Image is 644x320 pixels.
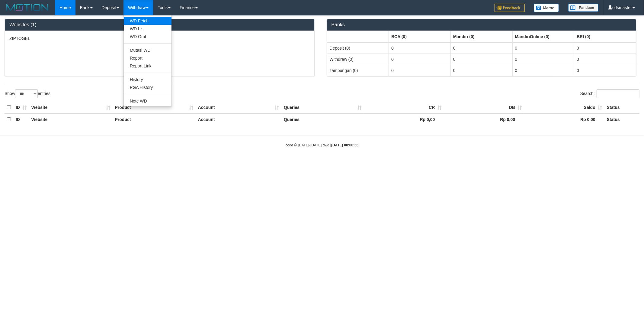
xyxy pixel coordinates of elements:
[196,102,281,113] th: Account
[389,42,451,54] td: 0
[124,54,171,62] a: Report
[364,102,444,113] th: CR
[574,65,636,76] td: 0
[604,102,639,113] th: Status
[512,42,574,54] td: 0
[9,22,310,28] h3: Websites (1)
[15,89,38,98] select: Showentries
[568,4,598,12] img: panduan.png
[124,33,171,41] a: WD Grab
[495,4,525,12] img: Feedback.jpg
[574,42,636,54] td: 0
[604,113,639,125] th: Status
[9,35,310,41] p: ZIPTOGEL
[332,22,632,28] h3: Banks
[331,143,358,147] strong: [DATE] 08:08:55
[450,31,512,42] th: Group: activate to sort column ascending
[389,54,451,65] td: 0
[281,102,364,113] th: Queries
[281,113,364,125] th: Queries
[13,102,29,113] th: ID
[597,89,639,98] input: Search:
[512,31,574,42] th: Group: activate to sort column ascending
[389,65,451,76] td: 0
[574,54,636,65] td: 0
[364,113,444,125] th: Rp 0,00
[286,143,359,147] small: code © [DATE]-[DATE] dwg |
[512,65,574,76] td: 0
[444,113,524,125] th: Rp 0,00
[444,102,524,113] th: DB
[124,76,171,83] a: History
[196,113,281,125] th: Account
[580,89,639,98] label: Search:
[124,46,171,54] a: Mutasi WD
[524,102,604,113] th: Saldo
[327,42,389,54] td: Deposit (0)
[124,17,171,25] a: WD Fetch
[5,3,50,12] img: MOTION_logo.png
[29,102,113,113] th: Website
[534,4,559,12] img: Button%20Memo.svg
[389,31,451,42] th: Group: activate to sort column ascending
[113,102,196,113] th: Product
[29,113,113,125] th: Website
[13,113,29,125] th: ID
[327,54,389,65] td: Withdraw (0)
[124,83,171,91] a: PGA History
[450,42,512,54] td: 0
[574,31,636,42] th: Group: activate to sort column ascending
[327,31,389,42] th: Group: activate to sort column ascending
[450,65,512,76] td: 0
[524,113,604,125] th: Rp 0,00
[124,62,171,70] a: Report Link
[450,54,512,65] td: 0
[124,97,171,105] a: Note WD
[124,25,171,33] a: WD List
[113,113,196,125] th: Product
[327,65,389,76] td: Tampungan (0)
[5,89,50,98] label: Show entries
[512,54,574,65] td: 0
